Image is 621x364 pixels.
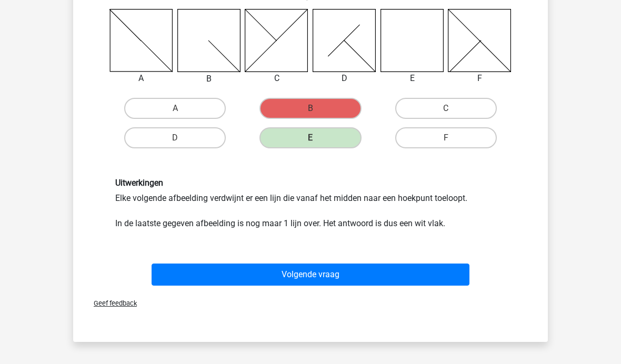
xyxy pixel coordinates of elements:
[259,127,361,148] label: E
[395,98,497,119] label: C
[440,72,519,85] div: F
[237,72,316,85] div: C
[373,72,452,85] div: E
[102,72,181,85] div: A
[152,264,470,286] button: Volgende vraag
[124,127,226,148] label: D
[169,73,249,85] div: B
[259,98,361,119] label: B
[115,178,506,188] h6: Uitwerkingen
[107,178,514,230] div: Elke volgende afbeelding verdwijnt er een lijn die vanaf het midden naar een hoekpunt toeloopt. I...
[124,98,226,119] label: A
[305,72,384,85] div: D
[85,299,137,307] span: Geef feedback
[395,127,497,148] label: F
